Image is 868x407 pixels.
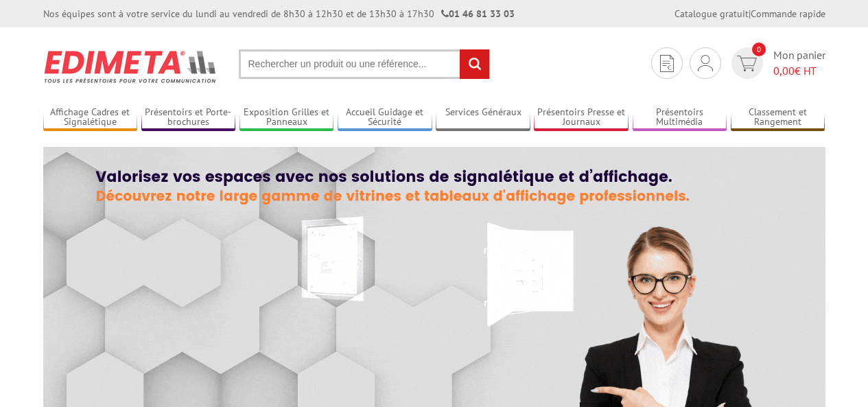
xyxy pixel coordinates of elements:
input: Rechercher un produit ou une référence... [239,49,490,79]
a: Affichage Cadres et Signalétique [43,106,138,129]
a: devis rapide 0 Mon panier 0,00€ HT [728,47,825,79]
img: devis rapide [698,55,713,71]
a: Exposition Grilles et Panneaux [239,106,334,129]
div: | [675,7,825,21]
a: Présentoirs Multimédia [633,106,727,129]
strong: 01 46 81 33 03 [441,8,515,20]
a: Services Généraux [436,106,530,129]
div: Nos équipes sont à votre service du lundi au vendredi de 8h30 à 12h30 et de 13h30 à 17h30 [43,7,515,21]
a: Classement et Rangement [731,106,825,129]
a: Présentoirs et Porte-brochures [141,106,236,129]
input: rechercher [460,49,489,79]
a: Accueil Guidage et Sécurité [338,106,432,129]
img: devis rapide [737,56,757,71]
a: Catalogue gratuit [675,8,749,20]
span: 0,00 [773,64,795,78]
span: Mon panier [773,47,825,79]
span: 0 [752,43,766,56]
a: Présentoirs Presse et Journaux [534,106,629,129]
img: Présentoir, panneau, stand - Edimeta - PLV, affichage, mobilier bureau, entreprise [43,41,218,92]
a: Commande rapide [751,8,825,20]
span: € HT [773,63,825,79]
img: devis rapide [660,55,674,72]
